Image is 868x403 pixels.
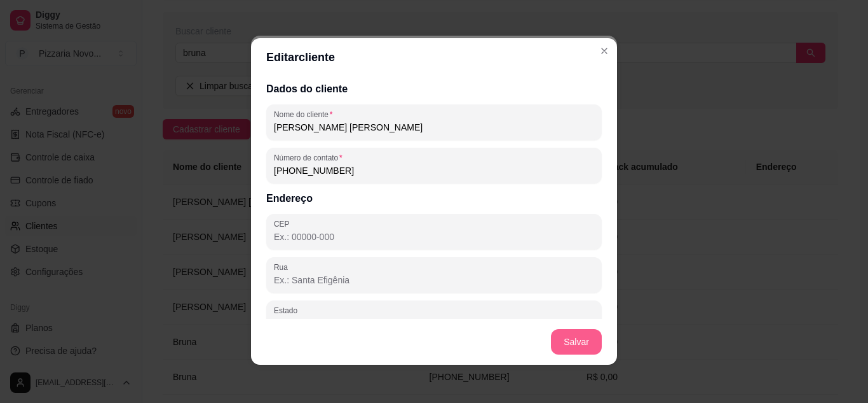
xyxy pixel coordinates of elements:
label: CEP [274,218,294,229]
button: Salvar [551,329,602,355]
header: Editar cliente [251,38,617,76]
button: Close [594,41,614,61]
label: Nome do cliente [274,109,337,120]
label: Número de contato [274,152,346,163]
input: Estado [274,317,594,330]
label: Rua [274,262,292,272]
h2: Endereço [266,191,602,206]
input: Rua [274,274,594,286]
input: Número de contato [274,164,594,177]
input: CEP [274,230,594,243]
input: Nome do cliente [274,121,594,134]
h2: Dados do cliente [266,81,602,97]
label: Estado [274,305,302,316]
